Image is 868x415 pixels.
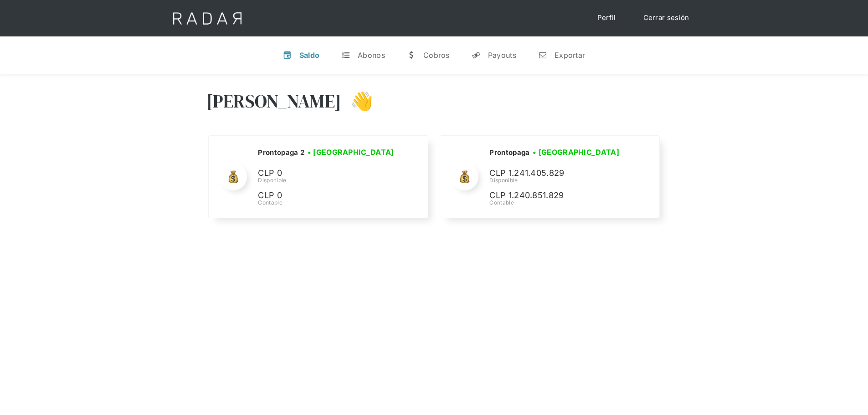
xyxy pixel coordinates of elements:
[341,51,350,60] div: t
[538,51,547,60] div: n
[283,51,292,60] div: v
[489,176,626,184] div: Disponible
[634,9,699,27] a: Cerrar sesión
[206,90,342,113] h3: [PERSON_NAME]
[258,189,395,202] p: CLP 0
[358,51,385,60] div: Abonos
[533,147,619,158] h3: • [GEOGRAPHIC_DATA]
[341,90,373,113] h3: 👋
[588,9,625,27] a: Perfil
[489,167,626,180] p: CLP 1.241.405.829
[308,147,394,158] h3: • [GEOGRAPHIC_DATA]
[258,148,304,157] h2: Prontopaga 2
[407,51,416,60] div: w
[299,51,320,60] div: Saldo
[489,148,529,157] h2: Prontopaga
[489,199,626,207] div: Contable
[258,176,397,184] div: Disponible
[258,167,395,180] p: CLP 0
[555,51,585,60] div: Exportar
[489,189,626,202] p: CLP 1.240.851.829
[488,51,516,60] div: Payouts
[258,199,397,207] div: Contable
[423,51,450,60] div: Cobros
[472,51,481,60] div: y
